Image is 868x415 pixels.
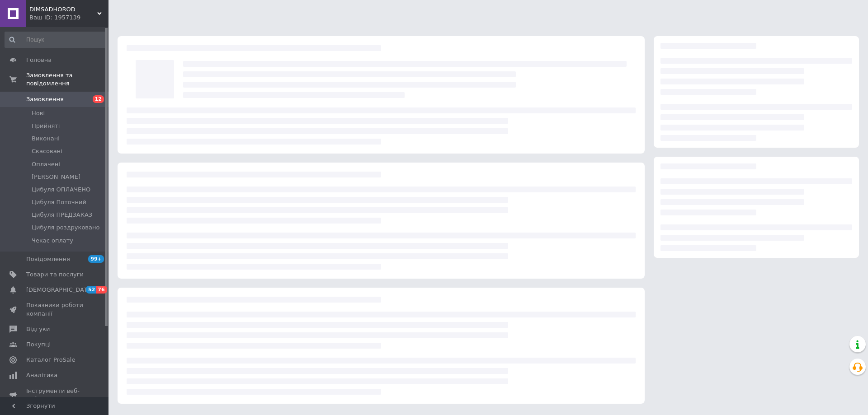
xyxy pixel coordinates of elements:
[26,95,64,103] span: Замовлення
[32,135,60,143] span: Виконані
[86,286,96,294] span: 52
[32,122,60,130] span: Прийняті
[32,224,99,232] span: Цибуля роздруковано
[29,5,97,14] span: DIMSADHOROD
[26,371,57,379] span: Аналітика
[32,109,45,117] span: Нові
[26,270,84,279] span: Товари та послуги
[32,160,60,168] span: Оплачені
[32,173,80,181] span: [PERSON_NAME]
[26,325,50,333] span: Відгуки
[26,255,70,263] span: Повідомлення
[29,14,108,22] div: Ваш ID: 1957139
[26,340,51,349] span: Покупці
[26,56,52,64] span: Головна
[96,286,107,294] span: 76
[32,186,90,194] span: Цибуля ОПЛАЧЕНО
[26,71,108,88] span: Замовлення та повідомлення
[93,95,104,103] span: 12
[88,255,104,263] span: 99+
[32,198,86,206] span: Цибуля Поточний
[26,301,84,317] span: Показники роботи компанії
[32,147,62,155] span: Скасовані
[26,356,75,364] span: Каталог ProSale
[32,211,92,219] span: Цибуля ПРЕДЗАКАЗ
[5,32,107,48] input: Пошук
[26,286,93,294] span: [DEMOGRAPHIC_DATA]
[26,387,84,403] span: Інструменти веб-майстра та SEO
[32,237,73,245] span: Чекає оплату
